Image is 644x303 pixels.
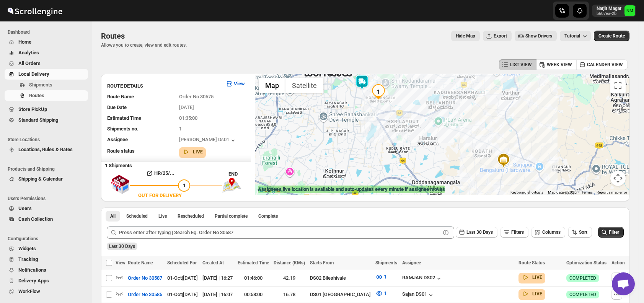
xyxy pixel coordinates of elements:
span: 1 [179,126,182,132]
a: Terms (opens in new tab) [581,190,592,194]
span: Routes [101,31,125,41]
span: Shipments [29,82,52,88]
label: Assignee's live location is available and auto-updates every minute if assignee moves [258,186,445,193]
button: Map action label [451,31,480,41]
b: LIVE [532,291,542,296]
button: Order No 30585 [123,288,167,301]
button: Create Route [594,31,629,41]
span: 01-Oct | [DATE] [167,292,198,297]
button: Sort [568,227,592,238]
span: Users [18,205,32,211]
span: Configurations [8,236,88,242]
div: [PERSON_NAME] Ds01 [179,137,237,144]
button: LIST VIEW [499,59,536,70]
button: Keyboard shortcuts [510,190,543,195]
button: Cash Collection [5,214,88,225]
span: Action [611,260,625,266]
div: 01:46:00 [238,274,269,282]
span: Locations, Rules & Rates [18,147,73,152]
span: Distance (KMs) [274,260,305,266]
b: LIVE [532,275,542,280]
span: Order No 30587 [128,274,162,282]
span: 01:35:00 [179,115,197,121]
b: View [234,81,245,86]
div: Sajan DS01 [402,291,435,299]
span: Shipments [375,260,397,266]
span: Cash Collection [18,216,53,222]
span: Route Status [518,260,545,266]
button: Map camera controls [610,171,626,186]
div: [DATE] | 16:07 [202,291,233,298]
button: HR/25/... [130,167,190,179]
button: All routes [106,211,120,222]
div: 42.19 [274,274,305,282]
span: Route Name [128,260,153,266]
button: Analytics [5,47,88,58]
span: Map data ©2025 [548,190,577,194]
span: Last 30 Days [466,230,493,235]
button: Toggle fullscreen view [610,78,626,93]
span: Show Drivers [525,33,552,39]
button: Home [5,37,88,47]
span: Created At [202,260,224,266]
div: DS01 [GEOGRAPHIC_DATA] [310,291,371,298]
button: Shipments [5,80,88,90]
a: Open this area in Google Maps (opens a new window) [257,185,282,195]
button: Last 30 Days [456,227,497,238]
span: COMPLETED [569,275,596,281]
span: Users Permissions [8,195,88,202]
span: Standard Shipping [18,117,58,123]
span: Analytics [18,50,39,55]
div: OUT FOR DELIVERY [138,192,182,199]
div: DS02 Bileshivale [310,274,371,282]
span: Store PickUp [18,106,47,112]
span: Optimization Status [566,260,607,266]
b: HR/25/... [154,170,174,176]
b: LIVE [193,149,203,155]
span: Routes [29,93,44,98]
button: Order No 30587 [123,272,167,284]
span: Shipping & Calendar [18,176,63,182]
button: 1 [371,287,391,300]
span: LIST VIEW [510,62,532,68]
button: Tracking [5,254,88,265]
span: Rescheduled [178,213,204,219]
span: 1 [183,182,186,188]
span: Live [158,213,167,219]
button: View [221,78,249,90]
button: Export [483,31,512,41]
button: Show satellite imagery [285,78,323,93]
span: Last 30 Days [109,244,135,249]
span: CALENDER VIEW [587,62,623,68]
p: b607ea-2b [597,11,621,16]
div: 00:58:00 [238,291,269,298]
span: Scheduled For [167,260,197,266]
button: Filter [598,227,624,238]
button: Filters [501,227,528,238]
p: Allows you to create, view and edit routes. [101,42,187,48]
span: Starts From [310,260,334,266]
span: 01-Oct | [DATE] [167,275,198,281]
div: Open chat [612,272,635,295]
button: 1 [371,271,391,283]
img: ScrollEngine [6,1,64,20]
div: 16.78 [274,291,305,298]
span: Delivery Apps [18,278,49,283]
span: Narjit Magar [624,5,635,16]
span: Create Route [598,33,625,39]
span: Products and Shipping [8,166,88,172]
p: Narjit Magar [597,5,621,11]
img: shop.svg [111,169,130,199]
span: Assignee [107,137,128,142]
span: [DATE] [179,104,194,110]
span: WorkFlow [18,288,40,294]
span: Route Name [107,94,134,99]
button: Show street map [259,78,285,93]
span: Widgets [18,246,36,251]
button: CALENDER VIEW [576,59,628,70]
span: Estimated Time [238,260,269,266]
div: END [228,170,251,178]
span: Tracking [18,256,38,262]
button: RAMJAN DS02 [402,275,443,282]
span: Filters [511,230,524,235]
